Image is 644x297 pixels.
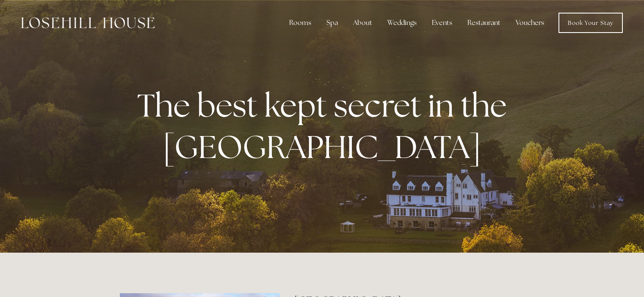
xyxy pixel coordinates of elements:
[509,14,551,31] a: Vouchers
[282,14,318,31] div: Rooms
[320,14,345,31] div: Spa
[558,13,623,33] a: Book Your Stay
[381,14,423,31] div: Weddings
[346,14,379,31] div: About
[137,84,514,167] strong: The best kept secret in the [GEOGRAPHIC_DATA]
[425,14,459,31] div: Events
[21,17,155,28] img: Losehill House
[461,14,507,31] div: Restaurant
